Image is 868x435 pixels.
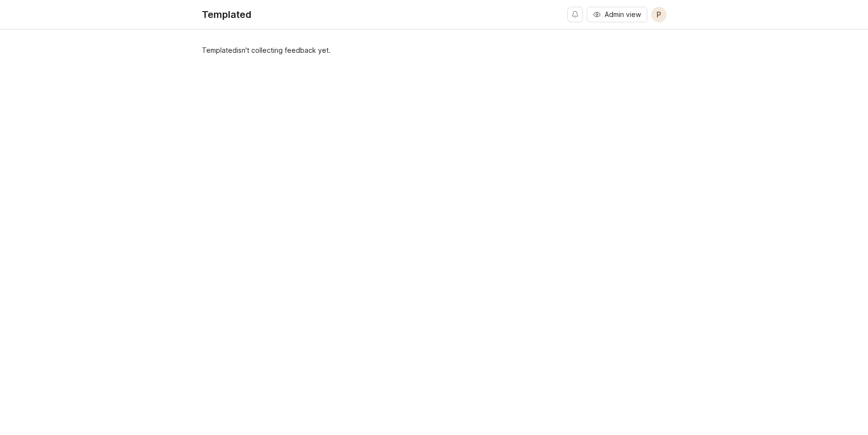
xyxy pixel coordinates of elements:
[202,45,667,430] div: Templated isn't collecting feedback yet.
[587,7,647,22] button: Admin view
[567,7,583,22] button: Notifications
[202,10,251,19] div: Templated
[656,9,661,20] span: P
[605,10,641,19] span: Admin view
[651,7,667,22] button: P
